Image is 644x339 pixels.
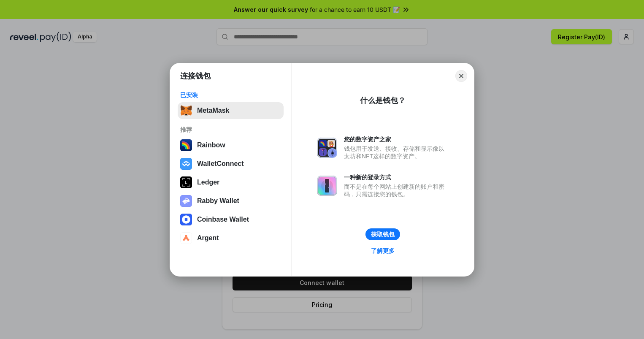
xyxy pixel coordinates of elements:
div: Coinbase Wallet [197,216,249,223]
div: Ledger [197,179,219,186]
img: svg+xml,%3Csvg%20xmlns%3D%22http%3A%2F%2Fwww.w3.org%2F2000%2Fsvg%22%20fill%3D%22none%22%20viewBox... [317,138,337,158]
img: svg+xml,%3Csvg%20width%3D%2228%22%20height%3D%2228%22%20viewBox%3D%220%200%2028%2028%22%20fill%3D... [180,158,192,170]
div: 什么是钱包？ [360,95,406,106]
div: 而不是在每个网站上创建新的账户和密码，只需连接您的钱包。 [344,183,449,198]
button: 获取钱包 [365,228,400,240]
img: svg+xml,%3Csvg%20width%3D%2228%22%20height%3D%2228%22%20viewBox%3D%220%200%2028%2028%22%20fill%3D... [180,214,192,225]
div: WalletConnect [197,160,244,168]
div: 获取钱包 [371,231,395,238]
button: Close [455,70,467,82]
div: 推荐 [180,126,281,133]
div: Rabby Wallet [197,197,239,205]
img: svg+xml,%3Csvg%20xmlns%3D%22http%3A%2F%2Fwww.w3.org%2F2000%2Fsvg%22%20width%3D%2228%22%20height%3... [180,176,192,188]
div: 已安装 [180,91,281,99]
img: svg+xml,%3Csvg%20fill%3D%22none%22%20height%3D%2233%22%20viewBox%3D%220%200%2035%2033%22%20width%... [180,105,192,117]
button: MetaMask [178,102,284,119]
img: svg+xml,%3Csvg%20xmlns%3D%22http%3A%2F%2Fwww.w3.org%2F2000%2Fsvg%22%20fill%3D%22none%22%20viewBox... [317,176,337,196]
button: Coinbase Wallet [178,211,284,228]
div: 了解更多 [371,247,395,255]
img: svg+xml,%3Csvg%20xmlns%3D%22http%3A%2F%2Fwww.w3.org%2F2000%2Fsvg%22%20fill%3D%22none%22%20viewBox... [180,195,192,207]
a: 了解更多 [366,245,400,256]
button: WalletConnect [178,155,284,172]
img: svg+xml,%3Csvg%20width%3D%22120%22%20height%3D%22120%22%20viewBox%3D%220%200%20120%20120%22%20fil... [180,139,192,151]
div: 钱包用于发送、接收、存储和显示像以太坊和NFT这样的数字资产。 [344,145,449,160]
div: 您的数字资产之家 [344,136,449,143]
button: Rabby Wallet [178,193,284,209]
div: 一种新的登录方式 [344,174,449,181]
div: Rainbow [197,141,225,149]
div: Argent [197,234,219,242]
h1: 连接钱包 [180,71,211,81]
button: Argent [178,230,284,247]
img: svg+xml,%3Csvg%20width%3D%2228%22%20height%3D%2228%22%20viewBox%3D%220%200%2028%2028%22%20fill%3D... [180,232,192,244]
div: MetaMask [197,107,229,114]
button: Rainbow [178,137,284,154]
button: Ledger [178,174,284,191]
